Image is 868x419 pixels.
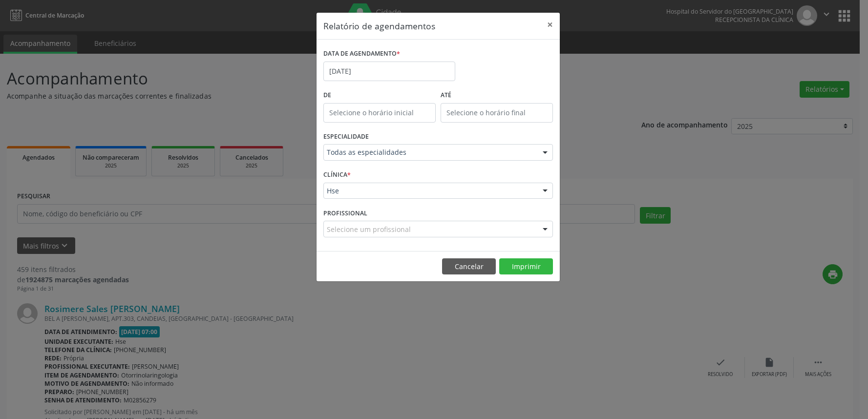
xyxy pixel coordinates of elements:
[323,62,455,81] input: Selecione uma data ou intervalo
[323,20,435,32] h5: Relatório de agendamentos
[441,88,553,103] label: ATÉ
[323,46,400,62] label: DATA DE AGENDAMENTO
[323,88,436,103] label: De
[327,224,411,234] span: Selecione um profissional
[323,206,367,221] label: PROFISSIONAL
[323,103,436,123] input: Selecione o horário inicial
[442,258,496,275] button: Cancelar
[323,168,351,183] label: CLÍNICA
[441,103,553,123] input: Selecione o horário final
[327,147,533,157] span: Todas as especialidades
[540,13,560,37] button: Close
[327,186,533,196] span: Hse
[499,258,553,275] button: Imprimir
[323,129,369,145] label: ESPECIALIDADE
